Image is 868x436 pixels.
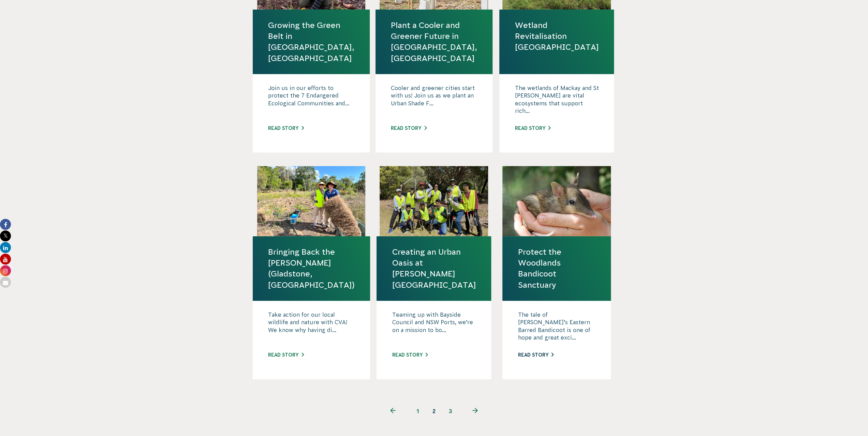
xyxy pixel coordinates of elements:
a: Growing the Green Belt in [GEOGRAPHIC_DATA], [GEOGRAPHIC_DATA] [268,20,354,64]
a: Read story [392,352,428,358]
p: Join us in our efforts to protect the 7 Endangered Ecological Communities and... [268,84,354,118]
a: Bringing Back the [PERSON_NAME] (Gladstone, [GEOGRAPHIC_DATA]) [268,246,355,290]
a: Previous page [377,403,410,419]
a: Read story [268,352,304,358]
p: Cooler and greener cities start with us! Join us as we plant an Urban Shade F... [391,84,477,118]
p: The tale of [PERSON_NAME]’s Eastern Barred Bandicoot is one of hope and great exci... [518,311,595,345]
p: Take action for our local wildlife and nature with CVA! We know why having di... [268,311,355,345]
ul: Pagination [377,403,492,419]
a: Creating an Urban Oasis at [PERSON_NAME][GEOGRAPHIC_DATA] [392,246,476,290]
a: 3 [442,403,459,419]
a: Read story [515,125,550,131]
a: Protect the Woodlands Bandicoot Sanctuary [518,246,595,290]
a: Read story [268,125,304,131]
a: Next page [459,403,492,419]
a: Plant a Cooler and Greener Future in [GEOGRAPHIC_DATA], [GEOGRAPHIC_DATA] [391,20,477,64]
a: Wetland Revitalisation [GEOGRAPHIC_DATA] [515,20,599,53]
a: 1 [410,403,426,419]
a: Read story [518,352,554,358]
p: Teaming up with Bayside Council and NSW Ports, we’re on a mission to bo... [392,311,476,345]
span: 2 [426,403,442,419]
a: Read story [391,125,427,131]
p: The wetlands of Mackay and St [PERSON_NAME] are vital ecosystems that support rich... [515,84,599,118]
